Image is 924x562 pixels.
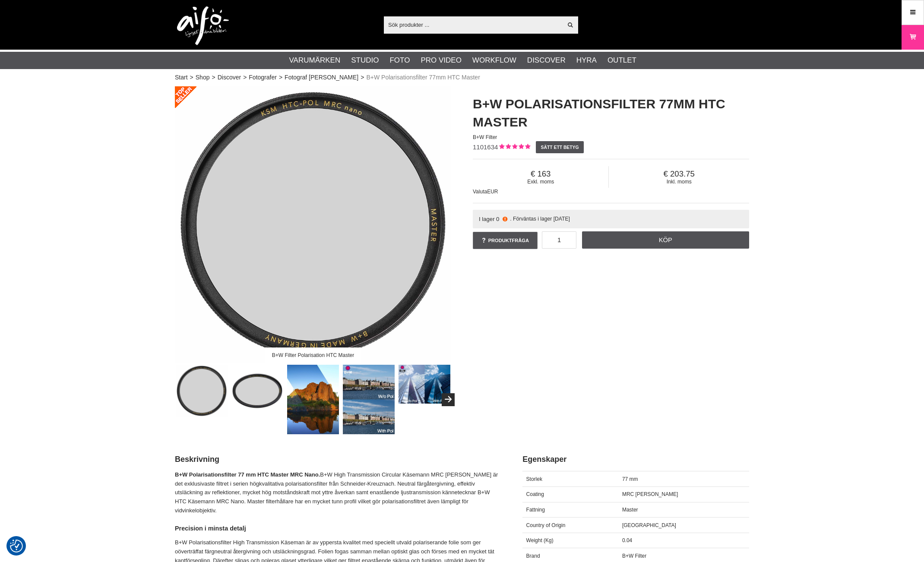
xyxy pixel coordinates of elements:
[231,365,284,417] img: Very slim filter mount
[487,189,498,195] span: EUR
[265,347,361,363] div: B+W Filter Polarisation HTC Master
[527,55,566,66] a: Discover
[498,143,530,152] div: Kundbetyg: 5.00
[536,141,584,153] a: Sätt ett betyg
[526,507,545,513] span: Fattning
[175,470,501,515] p: B+W High Transmission Circular Käsemann MRC [PERSON_NAME] är det exklusivaste filtret i serien hö...
[190,73,193,82] span: >
[287,365,339,434] img: Sample image polarizer filter
[366,73,480,82] span: B+W Polarisationsfilter 77mm HTC Master
[212,73,215,82] span: >
[622,476,638,482] span: 77 mm
[389,55,410,66] a: Foto
[608,55,636,66] a: Outlet
[473,232,538,249] a: Produktfråga
[175,454,501,465] h2: Beskrivning
[609,179,749,185] span: Inkl. moms
[526,553,540,559] span: Brand
[10,538,23,554] button: Samtyckesinställningar
[10,540,23,553] img: Revisit consent button
[384,18,562,31] input: Sök produkter ...
[473,134,497,140] span: B+W Filter
[472,55,516,66] a: Workflow
[175,471,320,478] strong: B+W Polarisationsfilter 77 mm HTC Master MRC Nano.
[249,73,277,82] a: Fotografer
[289,55,341,66] a: Varumärken
[176,365,228,417] img: B+W Filter Polarisation HTC Master
[479,216,495,222] span: I lager
[622,522,676,528] span: [GEOGRAPHIC_DATA]
[609,169,749,179] span: 203.75
[243,73,247,82] span: >
[218,73,241,82] a: Discover
[510,216,570,222] span: . Förväntas i lager [DATE]
[622,553,646,559] span: B+W Filter
[361,73,364,82] span: >
[526,476,542,482] span: Storlek
[279,73,282,82] span: >
[501,216,508,222] i: Beställd
[473,179,608,185] span: Exkl. moms
[622,537,632,543] span: 0.04
[473,143,498,151] span: 1101634
[175,86,451,363] img: B+W Filter Polarisation HTC Master
[343,365,395,434] img: Sample image polarizer filter
[351,55,379,66] a: Studio
[473,169,608,179] span: 163
[473,95,749,131] h1: B+W Polarisationsfilter 77mm HTC Master
[576,55,597,66] a: Hyra
[285,73,358,82] a: Fotograf [PERSON_NAME]
[526,537,554,543] span: Weight (Kg)
[175,73,188,82] a: Start
[622,491,678,497] span: MRC [PERSON_NAME]
[526,522,566,528] span: Country of Origin
[177,6,229,45] img: logo.png
[399,365,451,404] img: Sample image polarizer filter
[196,73,210,82] a: Shop
[442,393,455,406] button: Next
[473,189,487,195] span: Valuta
[522,454,749,465] h2: Egenskaper
[526,491,544,497] span: Coating
[496,216,499,222] span: 0
[582,231,750,249] a: Köp
[175,524,501,533] h4: Precision i minsta detalj
[622,507,638,513] span: Master
[421,55,461,66] a: Pro Video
